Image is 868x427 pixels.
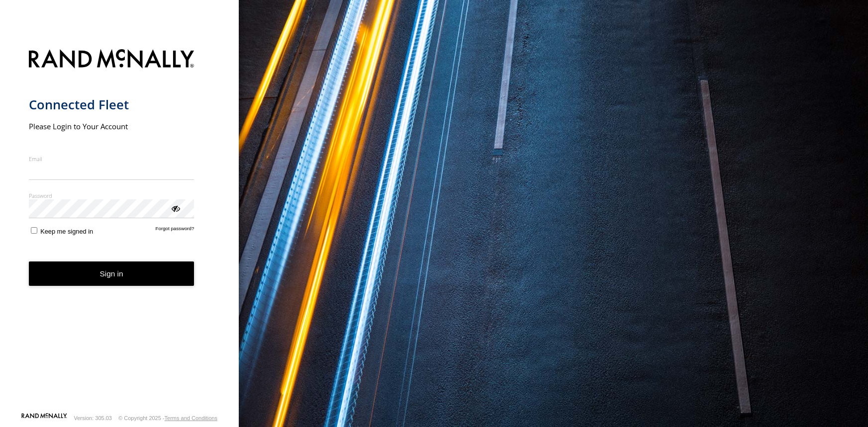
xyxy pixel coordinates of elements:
label: Email [29,155,194,163]
div: ViewPassword [170,203,180,213]
label: Password [29,192,194,199]
span: Keep me signed in [40,228,93,235]
h1: Connected Fleet [29,96,194,113]
img: Rand McNally [29,47,194,73]
div: Version: 305.03 [74,415,112,421]
div: © Copyright 2025 - [118,415,217,421]
a: Terms and Conditions [165,415,217,421]
form: main [29,43,210,412]
button: Sign in [29,261,194,286]
a: Forgot password? [156,226,194,235]
input: Keep me signed in [31,227,37,234]
a: Visit our Website [21,413,67,423]
h2: Please Login to Your Account [29,121,194,131]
